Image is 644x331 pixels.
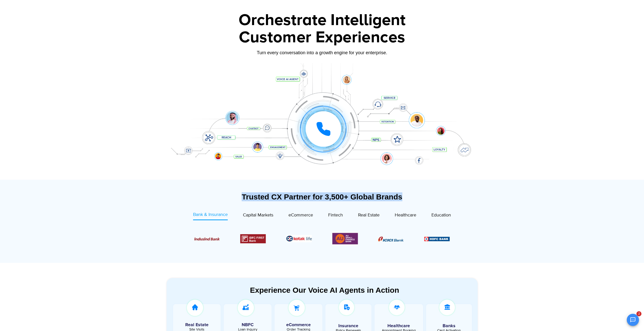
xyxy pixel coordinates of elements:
div: 1 / 6 [378,236,404,242]
a: Fintech [328,211,343,220]
div: Experience Our Voice AI Agents in Action [172,286,478,295]
h5: NBFC [226,323,269,327]
span: Healthcare [395,212,416,218]
div: Trusted CX Partner for 3,500+ Global Brands [167,192,478,201]
img: Picture13.png [332,232,358,245]
span: 2 [636,311,641,316]
a: Real Estate [358,211,380,220]
a: Bank & Insurance [193,211,228,220]
div: 2 / 6 [424,236,450,242]
div: 3 / 6 [194,236,220,242]
div: Turn every conversation into a growth engine for your enterprise. [164,50,480,56]
img: Picture8.png [378,236,404,242]
span: Real Estate [358,212,380,218]
img: Picture26.jpg [286,235,312,242]
a: eCommerce [288,211,313,220]
img: Picture12.png [240,234,266,243]
div: 5 / 6 [286,235,312,242]
h5: Real Estate [176,323,218,327]
div: Image Carousel [194,232,450,245]
img: Picture9.png [424,237,450,241]
span: Capital Markets [243,212,273,218]
button: Open chat [627,314,639,326]
span: Bank & Insurance [193,212,228,217]
h5: Insurance [328,324,369,328]
div: Orchestrate Intelligent [164,12,480,28]
h5: Healthcare [378,324,419,328]
span: Education [431,212,451,218]
h5: Banks [429,324,470,328]
div: 4 / 6 [240,234,266,243]
a: Healthcare [395,211,416,220]
a: Capital Markets [243,211,273,220]
img: Picture10.png [194,237,220,241]
div: 6 / 6 [332,232,358,245]
div: Customer Experiences [164,25,480,50]
a: Education [431,211,451,220]
h5: eCommerce [277,323,320,327]
span: Fintech [328,212,343,218]
span: eCommerce [288,212,313,218]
